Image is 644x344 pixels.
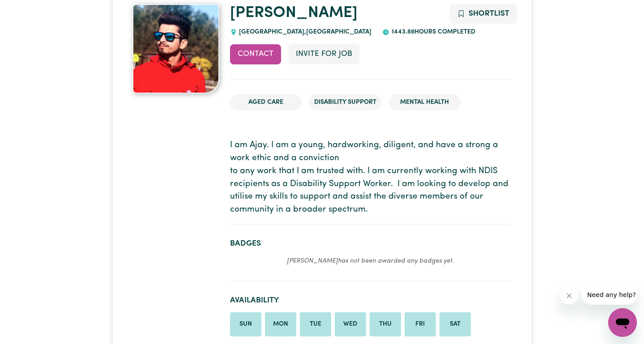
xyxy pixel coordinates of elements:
[405,312,436,336] li: Available on Friday
[230,312,261,336] li: Available on Sunday
[230,94,302,111] li: Aged Care
[309,94,382,111] li: Disability Support
[230,139,512,217] p: I am Ajay. I am a young, hardworking, diligent, and have a strong a work ethic and a conviction t...
[230,296,512,305] h2: Availability
[237,29,372,35] span: [GEOGRAPHIC_DATA] , [GEOGRAPHIC_DATA]
[265,312,296,336] li: Available on Monday
[230,44,281,64] button: Contact
[370,312,401,336] li: Available on Thursday
[132,4,219,93] img: Ajaya
[608,308,637,337] iframe: Button to launch messaging window
[288,44,360,64] button: Invite for Job
[335,312,366,336] li: Available on Wednesday
[439,312,471,336] li: Available on Saturday
[300,312,331,336] li: Available on Tuesday
[560,287,578,305] iframe: Close message
[132,4,219,93] a: Ajaya's profile picture'
[230,5,358,21] a: [PERSON_NAME]
[582,285,637,305] iframe: Message from company
[287,258,454,264] em: [PERSON_NAME] has not been awarded any badges yet.
[469,10,509,17] span: Shortlist
[389,29,475,35] span: 1443.88 hours completed
[389,94,461,111] li: Mental Health
[230,239,512,248] h2: Badges
[450,4,517,24] button: Add to shortlist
